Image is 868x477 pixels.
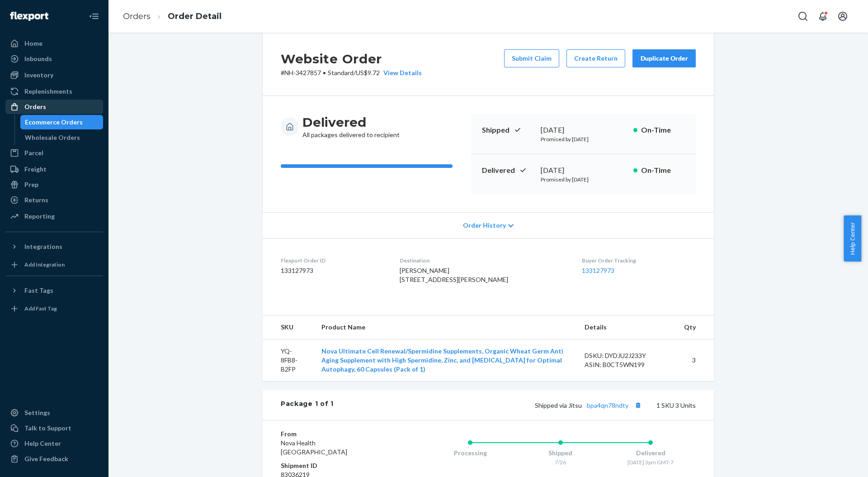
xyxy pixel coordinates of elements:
div: Reporting [24,212,55,221]
div: ASIN: B0CT5WN199 [585,360,670,369]
p: Promised by [DATE] [541,176,626,183]
button: Help Center [844,215,861,262]
span: Nova Health [GEOGRAPHIC_DATA] [281,439,347,456]
a: Order Detail [168,11,222,21]
div: Replenishments [24,87,72,96]
a: Settings [5,405,103,420]
dt: Buyer Order Tracking [582,257,696,264]
div: 7/26 [515,458,606,466]
button: Fast Tags [5,283,103,298]
div: Settings [24,408,50,417]
dt: Destination [400,257,568,264]
a: Ecommerce Orders [20,115,104,129]
dt: Flexport Order ID [281,257,385,264]
div: Talk to Support [24,424,71,433]
div: Wholesale Orders [25,133,80,142]
div: Add Integration [24,261,65,268]
div: Returns [24,196,48,205]
a: Returns [5,193,103,207]
h3: Delivered [302,114,400,130]
button: View Details [380,68,422,77]
span: Standard [328,69,354,76]
div: Integrations [24,242,62,251]
div: Ecommerce Orders [25,118,83,127]
a: Wholesale Orders [20,130,104,145]
span: • [323,69,326,76]
a: Talk to Support [5,421,103,435]
div: Help Center [24,439,61,448]
a: Prep [5,177,103,192]
span: [PERSON_NAME] [STREET_ADDRESS][PERSON_NAME] [400,267,508,283]
div: Inventory [24,71,53,80]
a: Freight [5,162,103,176]
div: Shipped [515,448,606,458]
a: Orders [5,100,103,114]
p: On-Time [641,165,685,176]
p: Shipped [482,125,533,135]
button: Open Search Box [794,7,812,25]
th: Qty [677,315,714,339]
th: Details [577,315,677,339]
div: All packages delivered to recipient [302,114,400,139]
a: Nova Ultimate Cell Renewal/Spermidine Supplements, Organic Wheat Germ Anti Aging Supplement with ... [321,347,563,373]
button: Duplicate Order [632,49,696,67]
a: Home [5,36,103,51]
a: Inbounds [5,52,103,66]
p: # NH-3427857 / US$9.72 [281,68,422,77]
a: 133127973 [582,267,614,274]
td: YQ-8FB8-B2FP [263,339,314,382]
h2: Website Order [281,49,422,68]
a: Add Fast Tag [5,301,103,316]
button: Give Feedback [5,452,103,466]
div: DSKU: DYDJU2J233Y [585,351,670,360]
p: Delivered [482,165,533,176]
div: Prep [24,180,38,189]
a: Inventory [5,68,103,82]
span: Order History [463,221,506,230]
a: bpa4qn78ndty [587,401,628,409]
div: Inbounds [24,54,52,63]
button: Create Return [566,49,625,67]
button: Open notifications [814,7,832,25]
dd: 133127973 [281,266,385,275]
div: Duplicate Order [640,54,688,63]
p: Promised by [DATE] [541,135,626,143]
div: Package 1 of 1 [281,399,334,411]
div: [DATE] 3pm GMT-7 [605,458,696,466]
dt: From [281,429,389,439]
div: Home [24,39,42,48]
div: [DATE] [541,165,626,176]
div: Fast Tags [24,286,53,295]
button: Integrations [5,239,103,254]
th: SKU [263,315,314,339]
div: Parcel [24,148,43,157]
a: Help Center [5,436,103,451]
div: [DATE] [541,125,626,135]
p: On-Time [641,125,685,135]
td: 3 [677,339,714,382]
a: Reporting [5,209,103,224]
div: Delivered [605,448,696,458]
a: Add Integration [5,258,103,272]
dt: Shipment ID [281,461,389,470]
div: 1 SKU 3 Units [334,399,696,411]
div: Orders [24,102,46,111]
button: Close Navigation [85,7,103,25]
div: Processing [425,448,515,458]
a: Parcel [5,146,103,160]
a: Orders [123,11,151,21]
div: Give Feedback [24,454,68,463]
button: Copy tracking number [632,399,644,411]
button: Submit Claim [504,49,559,67]
ol: breadcrumbs [116,3,229,30]
div: Freight [24,165,47,174]
img: Flexport logo [10,12,48,21]
th: Product Name [314,315,578,339]
a: Replenishments [5,84,103,99]
button: Open account menu [834,7,852,25]
span: Shipped via Jitsu [535,401,644,409]
div: Add Fast Tag [24,305,57,312]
